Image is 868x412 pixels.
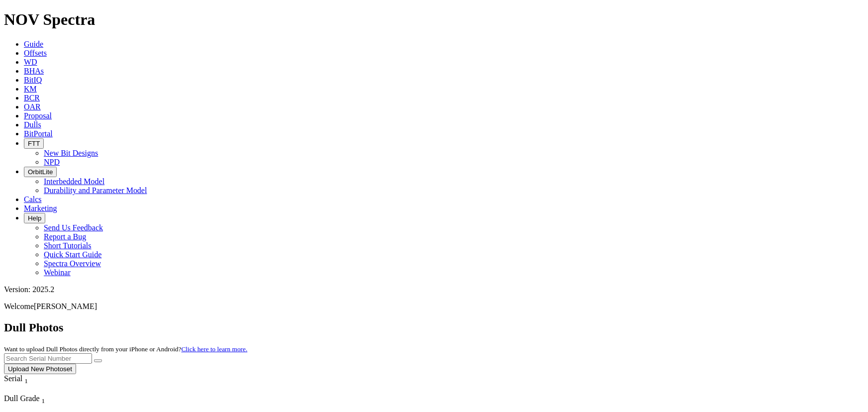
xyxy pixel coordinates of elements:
[4,353,92,364] input: Search Serial Number
[4,374,22,383] span: Serial
[24,76,42,84] a: BitIQ
[4,394,74,405] div: Dull Grade Sort None
[24,94,40,102] a: BCR
[44,241,92,250] a: Short Tutorials
[28,140,40,147] span: FTT
[44,268,71,277] a: Webinar
[24,111,52,120] a: Proposal
[24,103,41,111] a: OAR
[4,345,247,353] small: Want to upload Dull Photos directly from your iPhone or Android?
[182,345,248,353] a: Click here to learn more.
[24,377,28,385] sub: 1
[42,397,45,405] sub: 1
[44,250,101,259] a: Quick Start Guide
[44,232,86,241] a: Report a Bug
[24,213,45,223] button: Help
[24,195,42,204] a: Calcs
[28,214,41,222] span: Help
[24,167,57,177] button: OrbitLite
[44,158,60,166] a: NPD
[24,67,44,75] a: BHAs
[24,49,47,57] a: Offsets
[42,394,45,403] span: Sort None
[4,321,864,334] h2: Dull Photos
[44,186,147,195] a: Durability and Parameter Model
[4,10,864,29] h1: NOV Spectra
[44,149,98,157] a: New Bit Designs
[24,40,43,48] a: Guide
[4,374,46,385] div: Serial Sort None
[44,177,104,186] a: Interbedded Model
[24,138,44,149] button: FTT
[24,374,28,383] span: Sort None
[24,85,37,93] a: KM
[4,302,864,311] p: Welcome
[24,129,53,138] a: BitPortal
[4,285,864,294] div: Version: 2025.2
[24,204,57,212] a: Marketing
[34,302,97,310] span: [PERSON_NAME]
[4,374,46,394] div: Sort None
[4,394,40,403] span: Dull Grade
[4,385,46,394] div: Column Menu
[24,58,37,66] a: WD
[28,168,53,176] span: OrbitLite
[4,364,76,374] button: Upload New Photoset
[24,120,41,129] a: Dulls
[44,259,101,268] a: Spectra Overview
[44,223,103,232] a: Send Us Feedback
